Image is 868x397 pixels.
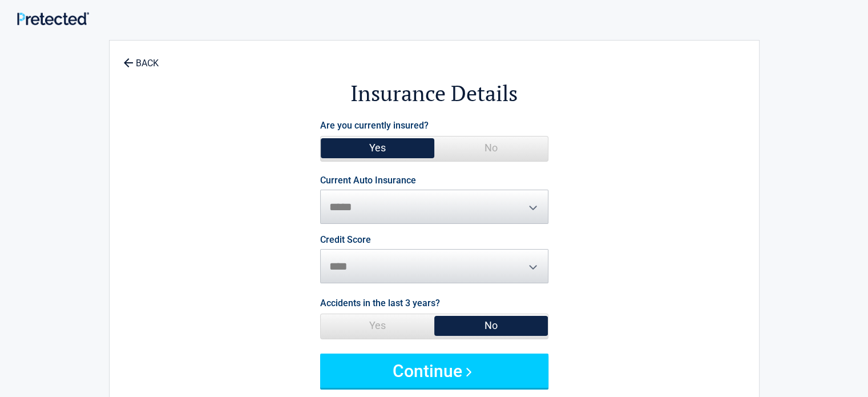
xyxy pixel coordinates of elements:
a: BACK [121,48,161,68]
label: Are you currently insured? [320,118,429,133]
span: Yes [321,137,434,159]
label: Current Auto Insurance [320,176,416,185]
span: No [434,314,548,337]
h2: Insurance Details [172,79,696,108]
span: Yes [321,314,434,337]
button: Continue [320,354,548,388]
label: Accidents in the last 3 years? [320,295,440,311]
span: No [434,137,548,159]
img: Main Logo [17,12,89,25]
label: Credit Score [320,235,371,244]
